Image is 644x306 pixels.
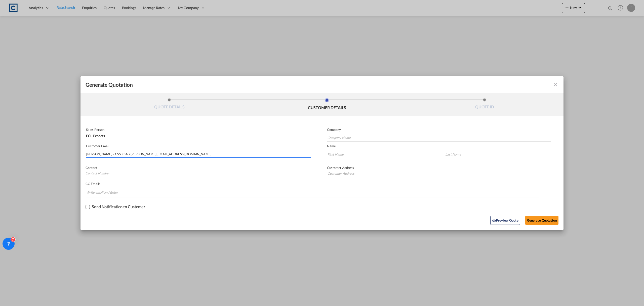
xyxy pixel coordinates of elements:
[80,76,563,230] md-dialog: Generate QuotationQUOTE ...
[91,98,248,112] li: QUOTE DETAILS
[492,219,496,223] md-icon: icon-eye
[4,280,21,298] iframe: Chat
[86,170,310,177] input: Contact Number
[86,166,310,170] p: Contact
[86,150,311,158] input: Search by Customer Name/Email Id/Company
[86,188,124,196] input: Chips input.
[86,128,309,132] p: Sales Person
[406,98,563,112] li: QUOTE ID
[86,204,145,209] md-checkbox: Checkbox No Ink
[248,98,406,112] li: CUSTOMER DETAILS
[552,82,558,88] md-icon: icon-close fg-AAA8AD cursor m-0
[327,170,554,177] input: Customer Address
[327,134,551,142] input: Company Name
[86,188,539,198] md-chips-wrap: Chips container. Enter the text area, then type text, and press enter to add a chip.
[327,144,563,148] p: Name
[86,144,311,148] p: Customer Email
[86,182,539,186] p: CC Emails
[327,128,551,132] p: Company
[525,216,558,225] button: Generate Quotation
[327,150,435,158] input: First Name
[86,81,133,88] span: Generate Quotation
[490,216,520,225] button: icon-eyePreview Quote
[92,204,145,209] div: Send Notification to Customer
[327,166,354,170] span: Customer Address
[86,132,309,138] div: FCL Exports
[445,150,553,158] input: Last Name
